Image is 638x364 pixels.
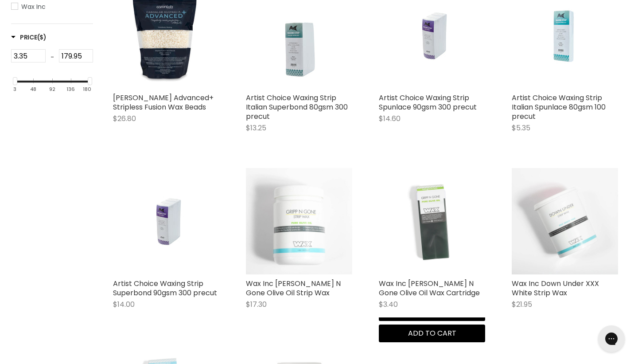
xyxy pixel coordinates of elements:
span: $13.25 [246,123,266,133]
a: Wax Inc Down Under XXX White Strip Wax [512,278,599,298]
a: Artist Choice Waxing Strip Italian Superbond 80gsm 300 precut [246,93,348,121]
a: [PERSON_NAME] Advanced+ Stripless Fusion Wax Beads [113,93,214,112]
img: Wax Inc Gripp N Gone Olive Oil Wax Cartridge [379,168,485,274]
span: $17.30 [246,299,267,309]
span: $21.95 [512,299,532,309]
div: - [46,49,59,65]
button: Add to cart [379,325,485,342]
img: Wax Inc Down Under XXX White Strip Wax [512,168,618,274]
div: 180 [83,87,91,93]
a: Wax Inc [11,2,93,12]
span: $14.00 [113,299,135,309]
span: Wax Inc [21,2,46,11]
input: Min Price [11,49,46,63]
span: $5.35 [512,123,530,133]
div: 48 [30,87,36,93]
img: Artist Choice Waxing Strip Superbond 90gsm 300 precut [113,186,219,257]
div: 136 [66,87,75,93]
a: Artist Choice Waxing Strip Spunlace 90gsm 300 precut [379,93,477,112]
a: Artist Choice Waxing Strip Italian Spunlace 80gsm 100 precut [512,93,606,121]
a: Artist Choice Waxing Strip Superbond 90gsm 300 precut [113,278,217,298]
h3: Price($) [11,33,47,42]
a: Wax Inc [PERSON_NAME] N Gone Olive Oil Strip Wax [246,278,341,298]
input: Max Price [59,49,93,63]
span: $3.40 [379,299,398,309]
span: $26.80 [113,114,136,124]
img: Wax Inc Gripp N Gone Olive Oil Strip Wax [246,168,352,274]
iframe: Gorgias live chat messenger [594,322,629,355]
span: ($) [37,33,47,42]
div: 3 [13,87,16,93]
a: Wax Inc [PERSON_NAME] N Gone Olive Oil Wax Cartridge [379,278,480,298]
span: Add to cart [408,328,456,338]
span: $14.60 [379,114,401,124]
div: 92 [49,87,55,93]
a: Artist Choice Waxing Strip Superbond 90gsm 300 precut [113,168,219,274]
span: Price [11,33,47,42]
